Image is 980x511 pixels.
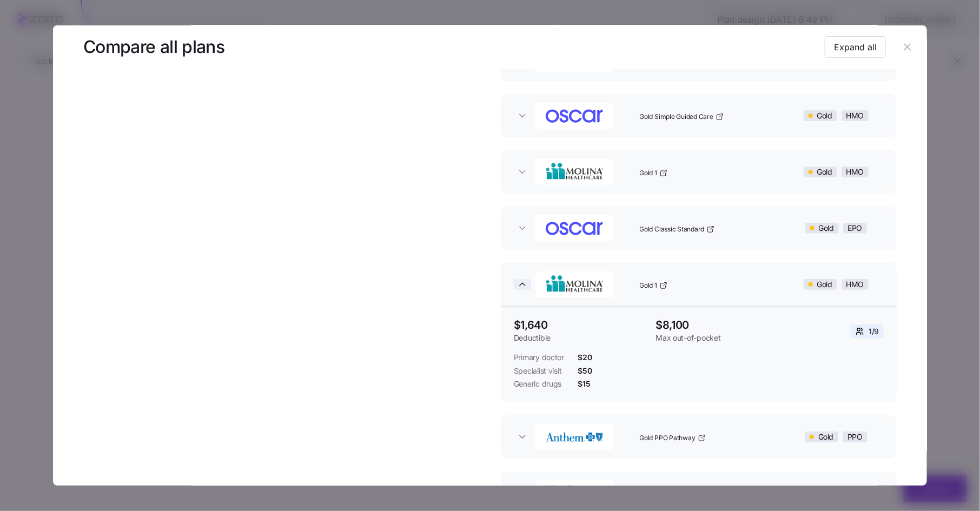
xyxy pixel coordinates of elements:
span: Deductible [514,333,647,343]
span: Gold [817,280,832,289]
span: HMO [846,167,864,177]
span: Expand all [834,41,877,54]
span: Gold 1 [640,281,658,290]
h3: Compare all plans [83,35,224,59]
span: $8,100 [656,320,773,330]
button: OscarGold Simple Guided CareGoldHMO [501,94,897,137]
a: Gold 1 [640,281,668,290]
span: Generic drugs [514,379,565,389]
span: Max out-of-pocket [656,333,773,343]
a: Gold Classic Standard [640,225,716,234]
img: Anthem [537,423,612,451]
span: Gold [817,111,832,121]
span: $1,640 [514,320,647,330]
a: Gold Simple Guided Care [640,112,724,122]
span: PPO [847,432,863,442]
span: $20 [578,352,592,363]
button: Expand all [825,36,886,58]
span: HMO [846,280,864,289]
span: $15 [578,379,590,389]
span: Gold [818,432,833,442]
span: EPO [848,223,863,233]
span: Gold [819,223,834,233]
span: 1 / 9 [869,326,879,337]
span: Gold Simple Guided Care [640,112,713,122]
span: Gold Classic Standard [640,225,705,234]
span: Gold 1 [640,169,658,178]
img: Molina [537,158,612,186]
span: Primary doctor [514,352,565,363]
button: OscarGold Classic StandardGoldEPO [501,207,897,250]
img: Oscar [537,102,612,130]
div: MolinaGold 1GoldHMO [501,306,897,402]
span: Specialist visit [514,366,565,376]
button: AnthemGold PPO PathwayGoldPPO [501,415,897,459]
img: Oscar [537,214,612,242]
a: Gold PPO Pathway [640,434,706,443]
button: MolinaGold 1GoldHMO [501,150,897,194]
span: Gold PPO Pathway [640,434,696,443]
span: Gold [817,167,832,177]
a: Gold 1 [640,169,668,178]
button: MolinaGold 1GoldHMO [501,263,897,306]
span: $50 [578,366,592,376]
span: HMO [846,111,864,121]
img: Molina [537,270,612,298]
